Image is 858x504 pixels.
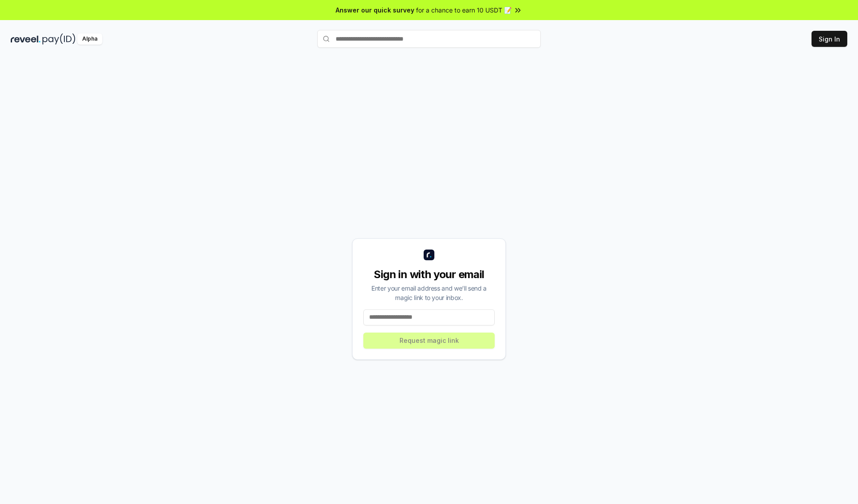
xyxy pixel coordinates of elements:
span: Answer our quick survey [336,5,414,15]
img: logo_small [424,250,434,260]
img: reveel_dark [11,33,41,45]
div: Enter your email address and we’ll send a magic link to your inbox. [363,283,495,302]
div: Sign in with your email [363,267,495,282]
div: Alpha [77,33,102,45]
img: pay_id [42,33,76,45]
span: for a chance to earn 10 USDT 📝 [416,5,512,15]
button: Sign In [812,31,847,47]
